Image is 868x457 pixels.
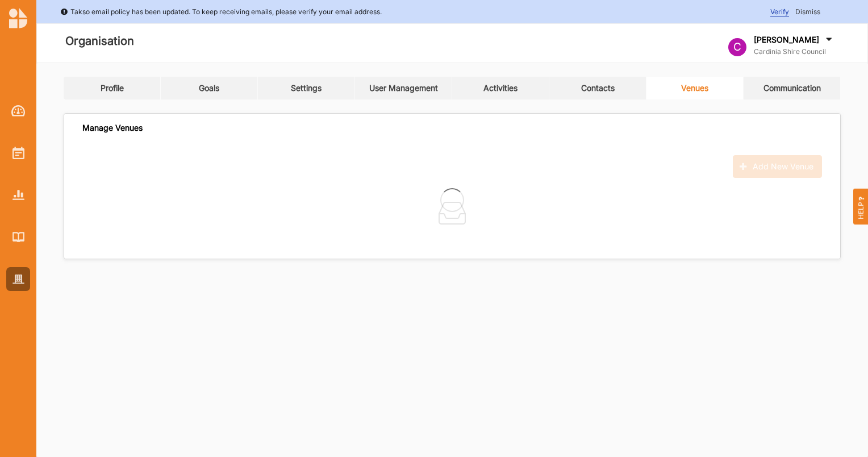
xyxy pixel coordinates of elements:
[6,225,30,249] a: Library
[6,99,30,123] a: Dashboard
[728,38,746,56] div: C
[65,32,134,51] label: Organisation
[754,35,819,45] label: [PERSON_NAME]
[369,83,438,93] div: User Management
[9,8,27,28] img: logo
[12,147,24,159] img: Activities
[483,83,518,93] div: Activities
[770,7,789,16] span: Verify
[101,83,124,93] div: Profile
[11,105,26,117] img: Dashboard
[60,6,382,18] div: Takso email policy has been updated. To keep receiving emails, please verify your email address.
[6,141,30,165] a: Activities
[12,232,24,242] img: Library
[6,183,30,207] a: Reports
[199,83,219,93] div: Goals
[6,267,30,291] a: Organisation
[754,47,834,56] label: Cardinia Shire Council
[681,83,708,93] div: Venues
[763,83,821,93] div: Communication
[82,123,143,133] div: Manage Venues
[12,190,24,200] img: Reports
[581,83,615,93] div: Contacts
[795,7,820,16] span: Dismiss
[12,275,24,284] img: Organisation
[291,83,322,93] div: Settings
